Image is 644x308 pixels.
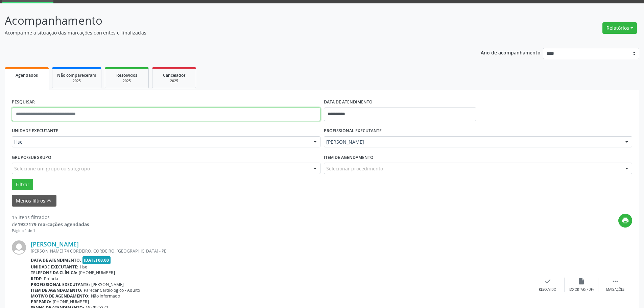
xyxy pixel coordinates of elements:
[18,221,89,228] strong: 1927179 marcações agendadas
[612,278,619,285] i: 
[12,179,33,190] button: Filtrar
[12,97,35,108] label: PESQUISAR
[578,278,585,285] i: insert_drive_file
[45,197,53,204] i: keyboard_arrow_up
[31,248,531,254] div: [PERSON_NAME] 74 CORDEIRO, CORDEIRO, [GEOGRAPHIC_DATA] - PE
[14,165,90,172] span: Selecione um grupo ou subgrupo
[31,293,90,299] b: Motivo de agendamento:
[5,12,449,29] p: Acompanhamento
[116,72,137,78] span: Resolvidos
[80,264,87,270] span: Hse
[53,299,89,305] span: [PHONE_NUMBER]
[326,165,383,172] span: Selecionar procedimento
[163,72,186,78] span: Cancelados
[82,256,111,264] span: [DATE] 08:00
[84,287,140,293] span: Parecer Cardiologico - Adulto
[31,276,43,282] b: Rede:
[606,287,624,292] div: Mais ações
[12,221,89,228] div: de
[12,126,58,136] label: UNIDADE EXECUTANTE
[91,282,124,287] span: [PERSON_NAME]
[324,152,374,163] label: Item de agendamento
[31,282,90,287] b: Profissional executante:
[12,214,89,221] div: 15 itens filtrados
[44,276,58,282] span: Própria
[57,78,96,84] div: 2025
[12,240,26,255] img: img
[618,214,632,228] button: print
[539,287,556,292] div: Resolvido
[12,195,56,207] button: Menos filtroskeyboard_arrow_up
[602,22,637,34] button: Relatórios
[31,240,79,248] a: [PERSON_NAME]
[16,72,38,78] span: Agendados
[5,29,449,36] p: Acompanhe a situação das marcações correntes e finalizadas
[31,264,78,270] b: Unidade executante:
[31,257,81,263] b: Data de atendimento:
[324,97,373,108] label: DATA DE ATENDIMENTO
[622,217,629,224] i: print
[31,299,51,305] b: Preparo:
[569,287,594,292] div: Exportar (PDF)
[324,126,382,136] label: PROFISSIONAL EXECUTANTE
[326,139,619,145] span: [PERSON_NAME]
[12,228,89,234] div: Página 1 de 1
[481,48,541,56] p: Ano de acompanhamento
[14,139,307,145] span: Hse
[91,293,120,299] span: Não informado
[157,78,191,84] div: 2025
[31,287,82,293] b: Item de agendamento:
[110,78,144,84] div: 2025
[31,270,77,276] b: Telefone da clínica:
[12,152,51,163] label: Grupo/Subgrupo
[79,270,115,276] span: [PHONE_NUMBER]
[544,278,551,285] i: check
[57,72,96,78] span: Não compareceram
